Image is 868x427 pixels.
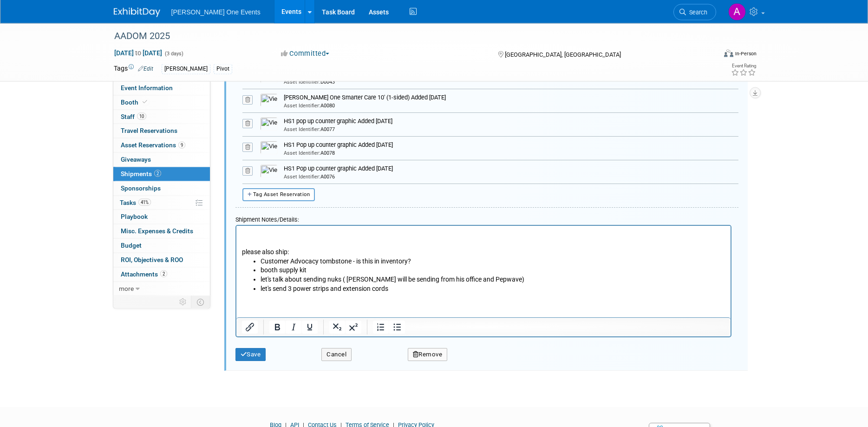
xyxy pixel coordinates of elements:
a: Misc. Expenses & Credits [113,224,210,238]
span: Travel Reservations [121,127,177,134]
span: A0080 [284,103,335,109]
button: Remove [408,348,448,361]
button: Numbered list [373,321,389,334]
span: A0078 [284,151,335,157]
i: Booth reservation complete [143,99,147,105]
span: Misc. Expenses & Credits [121,227,193,235]
span: A0076 [284,174,335,180]
img: View Images [260,94,278,107]
div: In-Person [735,50,757,57]
span: Sponsorships [121,184,161,192]
span: to [134,49,143,57]
a: more [113,282,210,296]
td: Tags [114,64,153,74]
span: [GEOGRAPHIC_DATA], [GEOGRAPHIC_DATA] [505,51,621,58]
span: Event Information [121,84,173,92]
span: A0077 [284,127,335,133]
div: [PERSON_NAME] One Smarter Care 10' (1-sided) Added [DATE] [284,94,738,102]
span: Asset Reservations [121,141,185,149]
a: Remove [242,97,254,104]
button: Bold [269,321,285,334]
img: ExhibitDay [114,8,160,17]
img: View Images [260,141,278,155]
button: Tag Asset Reservation [242,189,315,201]
span: Staff [121,113,146,120]
iframe: Rich Text Area. Press ALT-0 for help. [236,226,731,318]
img: Amanda Bartschi [728,3,746,21]
div: AADOM 2025 [111,28,702,45]
span: 41% [138,199,151,206]
span: Playbook [121,213,148,220]
a: Giveaways [113,153,210,167]
span: Asset Identifier: [284,127,320,133]
button: Italic [286,321,301,334]
div: HS1 pop up counter graphic Added [DATE] [284,118,738,126]
span: Asset Identifier: [284,174,320,180]
td: Personalize Event Tab Strip [175,296,191,308]
button: Cancel [321,348,352,361]
span: D0043 [284,79,335,85]
span: 10 [137,113,146,120]
a: Staff10 [113,110,210,124]
img: Format-Inperson.png [724,50,733,57]
button: Bullet list [389,321,405,334]
a: Travel Reservations [113,124,210,138]
button: Save [235,348,266,361]
span: (3 days) [164,51,183,57]
a: Booth [113,96,210,110]
span: Attachments [121,270,167,278]
a: Budget [113,239,210,253]
div: HS1 Pop up counter graphic Added [DATE] [284,165,738,173]
span: 2 [160,270,167,277]
span: Booth [121,99,149,106]
a: Attachments2 [113,268,210,282]
span: [DATE] [DATE] [114,49,163,57]
button: Insert/edit link [242,321,258,334]
div: HS1 Pop up counter graphic Added [DATE] [284,141,738,150]
span: Asset Identifier: [284,151,320,157]
button: Subscript [329,321,345,334]
a: Search [673,4,716,20]
span: Giveaways [121,156,151,163]
span: more [119,285,134,292]
button: Underline [302,321,318,334]
a: Tasks41% [113,196,210,210]
span: Budget [121,242,142,249]
div: Event Format [661,48,757,62]
span: [PERSON_NAME] One Events [171,8,261,16]
div: [PERSON_NAME] [162,64,210,74]
a: Playbook [113,210,210,224]
span: ROI, Objectives & ROO [121,256,183,263]
span: Search [686,9,707,16]
td: Toggle Event Tabs [191,296,210,308]
button: Superscript [346,321,361,334]
a: Event Information [113,81,210,95]
a: Remove [242,145,254,151]
a: Asset Reservations9 [113,138,210,152]
span: 9 [178,142,185,149]
span: Asset Identifier: [284,103,320,109]
a: Sponsorships [113,182,210,196]
span: 2 [154,170,161,177]
a: Edit [138,66,153,72]
span: Shipments [121,170,161,177]
button: Committed [278,49,333,59]
a: Remove [242,168,254,175]
div: Event Rating [731,64,756,68]
a: Shipments2 [113,167,210,181]
span: Tag Asset Reservation [253,192,310,198]
a: Remove [242,121,254,127]
a: ROI, Objectives & ROO [113,253,210,267]
div: Shipment Notes/Details: [235,212,731,225]
div: Pivot [214,64,232,74]
img: View Images [260,165,278,178]
span: Tasks [120,199,151,206]
span: Asset Identifier: [284,79,320,85]
img: View Images [260,118,278,131]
